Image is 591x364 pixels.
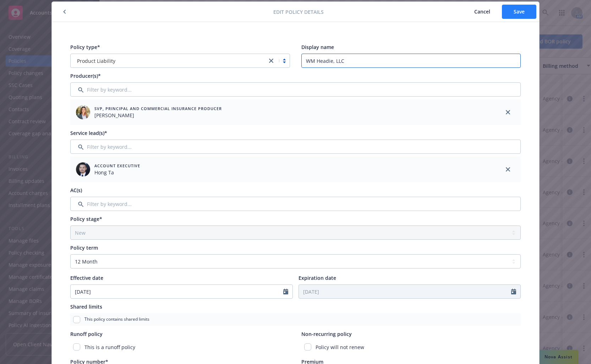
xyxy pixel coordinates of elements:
[74,57,263,65] span: Product Liability
[70,341,290,354] div: This is a runoff policy
[77,57,115,65] span: Product Liability
[70,275,103,281] span: Effective date
[76,162,90,176] img: employee photo
[71,285,283,298] input: MM/DD/YYYY
[70,130,107,136] span: Service lead(s)*
[463,5,502,19] button: Cancel
[511,289,516,294] svg: Calendar
[504,165,512,174] a: close
[514,8,525,15] span: Save
[301,341,521,354] div: Policy will not renew
[267,56,275,65] a: close
[70,197,521,211] input: Filter by keyword...
[301,331,352,337] span: Non-recurring policy
[70,216,102,222] span: Policy stage*
[70,303,102,310] span: Shared limits
[70,72,101,79] span: Producer(s)*
[94,105,222,112] span: SVP, Principal and Commercial Insurance Producer
[504,108,512,116] a: close
[70,244,98,251] span: Policy term
[70,140,521,154] input: Filter by keyword...
[273,8,324,16] span: Edit policy details
[299,275,336,281] span: Expiration date
[70,313,521,326] div: This policy contains shared limits
[283,289,288,294] svg: Calendar
[94,112,222,119] span: [PERSON_NAME]
[70,187,82,194] span: AC(s)
[94,169,140,176] span: Hong Ta
[301,44,334,50] span: Display name
[94,163,140,169] span: Account Executive
[76,105,90,119] img: employee photo
[70,82,521,97] input: Filter by keyword...
[70,331,103,337] span: Runoff policy
[502,5,536,19] button: Save
[70,44,100,50] span: Policy type*
[474,8,490,15] span: Cancel
[299,285,511,298] input: MM/DD/YYYY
